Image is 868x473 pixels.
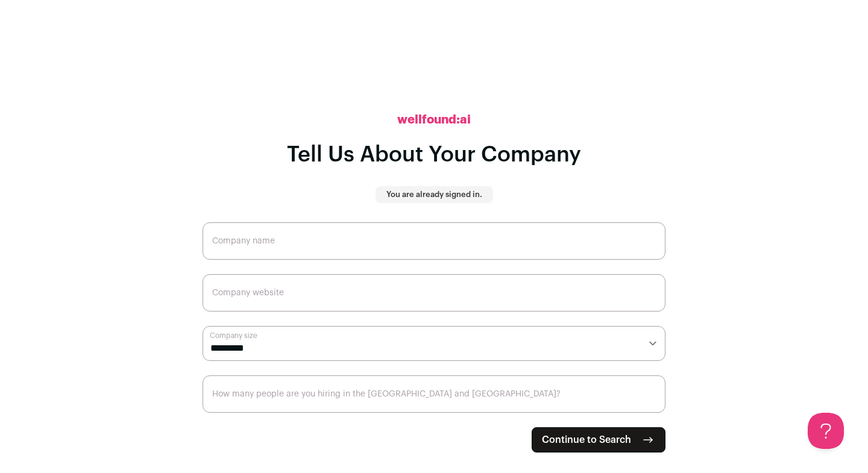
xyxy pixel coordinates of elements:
[542,433,631,447] span: Continue to Search
[808,413,844,449] iframe: Toggle Customer Support
[397,111,471,128] h2: wellfound:ai
[203,222,665,260] input: Company name
[287,143,581,167] h1: Tell Us About Your Company
[386,190,482,199] p: You are already signed in.
[532,427,665,453] button: Continue to Search
[203,274,665,312] input: Company website
[203,375,665,413] input: How many people are you hiring in the US and Canada?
